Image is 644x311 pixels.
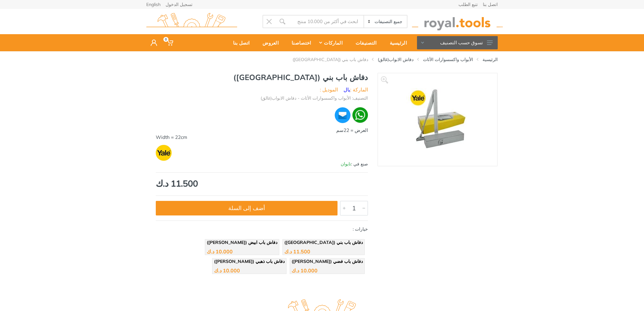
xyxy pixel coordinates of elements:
li: الموديل : [320,86,338,93]
a: الرئيسية [483,56,498,63]
a: اختصاصنا [283,34,315,51]
a: التصنيفات [347,34,381,51]
a: العروض [254,34,283,51]
input: Site search [289,15,363,28]
h1: دفاش باب بني ([GEOGRAPHIC_DATA]) [156,73,368,82]
div: Width = 22cm [156,134,368,141]
div: 10.000 د.ك [207,249,233,254]
div: العروض [254,36,283,49]
div: الماركات [315,36,347,49]
span: دفاش باب فضي ([PERSON_NAME]) [292,258,363,264]
li: التصنيف: الأبواب واكسسوارات الأثاث - دفاش الابواب(غالق) [261,95,368,102]
li: الماركة : [344,86,368,93]
a: 0 [161,34,178,51]
img: ma.webp [334,107,351,124]
a: دفاش باب بني ([GEOGRAPHIC_DATA]) 11.500 د.ك [282,239,365,255]
select: Category [363,16,407,28]
button: تسوق حسب التصنيف [417,36,498,49]
nav: breadcrumb [146,56,498,63]
img: wa.webp [352,107,368,123]
div: اتصل بنا [224,36,254,49]
div: 10.000 د.ك [214,268,240,273]
a: الأبواب واكسسوارات الأثاث [423,56,473,63]
a: دفاش باب ذهبي ([PERSON_NAME]) 10.000 د.ك [212,258,287,274]
span: تايوان [341,161,351,167]
img: royal.tools Logo [412,13,503,30]
a: دفاش باب ابيض ([PERSON_NAME]) 10.000 د.ك [205,239,279,255]
div: اختصاصنا [283,36,315,49]
div: خيارات : [156,226,368,277]
a: دفاش الابواب(غالق) [378,56,414,63]
li: دفاش باب بني ([GEOGRAPHIC_DATA]) [283,56,368,63]
div: الرئيسية [381,36,411,49]
div: العرض = 22سم [156,127,368,141]
img: Royal Tools - دفاش باب بني (يال Yale) [406,88,469,151]
div: التصنيفات [347,36,381,49]
a: تسجيل الدخول [166,2,193,7]
div: 11.500 د.ك [284,249,310,254]
a: English [146,2,161,7]
a: دفاش باب فضي ([PERSON_NAME]) 10.000 د.ك [290,258,365,274]
span: دفاش باب ابيض ([PERSON_NAME]) [207,239,277,245]
span: دفاش باب بني ([GEOGRAPHIC_DATA]) [284,239,363,245]
div: 11.500 د.ك [156,179,368,188]
img: royal.tools Logo [146,13,237,30]
span: 0 [163,37,168,42]
button: أضف إلى السلة [156,201,338,215]
a: تتبع الطلب [458,2,478,7]
a: الرئيسية [381,34,411,51]
div: 10.000 د.ك [292,268,318,273]
a: يال [344,86,350,93]
div: صنع في : [156,161,368,167]
a: اتصل بنا [483,2,498,7]
img: Yale [156,145,172,161]
span: دفاش باب ذهبي ([PERSON_NAME]) [214,258,285,264]
a: اتصل بنا [224,34,254,51]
